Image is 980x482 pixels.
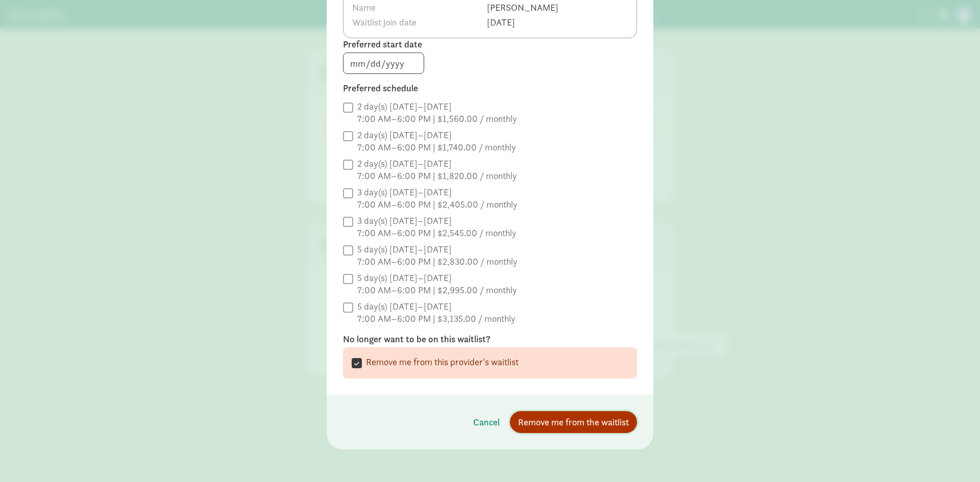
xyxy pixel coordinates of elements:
[357,300,516,313] div: 5 day(s) [DATE]–[DATE]
[357,256,518,268] div: 7:00 AM–6:00 PM | $2,830.00 / monthly
[357,313,516,325] div: 7:00 AM–6:00 PM | $3,135.00 / monthly
[357,227,517,239] div: 7:00 AM–6:00 PM | $2,545.00 / monthly
[343,38,637,50] label: Preferred start date
[362,356,519,368] label: Remove me from this provider's waitlist
[343,333,637,345] label: No longer want to be on this waitlist?
[357,100,517,113] div: 2 day(s) [DATE]–[DATE]
[510,411,637,433] button: Remove me from the waitlist
[518,415,629,429] span: Remove me from the waitlist
[357,215,517,227] div: 3 day(s) [DATE]–[DATE]
[357,243,518,256] div: 5 day(s) [DATE]–[DATE]
[357,186,518,198] div: 3 day(s) [DATE]–[DATE]
[357,272,517,284] div: 5 day(s) [DATE]–[DATE]
[357,284,517,296] div: 7:00 AM–6:00 PM | $2,995.00 / monthly
[465,411,508,433] button: Cancel
[343,82,637,94] label: Preferred schedule
[352,15,486,30] th: Waitlist join date
[357,113,517,125] div: 7:00 AM–6:00 PM | $1,560.00 / monthly
[486,15,559,30] td: [DATE]
[357,129,516,141] div: 2 day(s) [DATE]–[DATE]
[357,170,517,182] div: 7:00 AM–6:00 PM | $1,820.00 / monthly
[357,198,518,211] div: 7:00 AM–6:00 PM | $2,405.00 / monthly
[357,141,516,154] div: 7:00 AM–6:00 PM | $1,740.00 / monthly
[473,415,500,429] span: Cancel
[357,158,517,170] div: 2 day(s) [DATE]–[DATE]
